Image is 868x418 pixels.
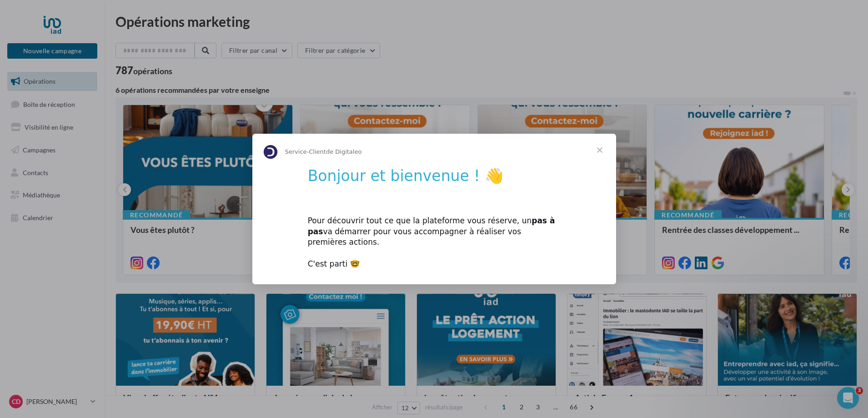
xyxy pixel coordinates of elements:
h1: Bonjour et bienvenue ! 👋 [308,167,561,191]
div: Pour découvrir tout ce que la plateforme vous réserve, un va démarrer pour vous accompagner à réa... [308,205,561,270]
img: Profile image for Service-Client [263,145,278,159]
span: Service-Client [285,148,326,155]
span: Fermer [583,134,616,166]
span: de Digitaleo [326,148,362,155]
b: pas à pas [308,216,555,236]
